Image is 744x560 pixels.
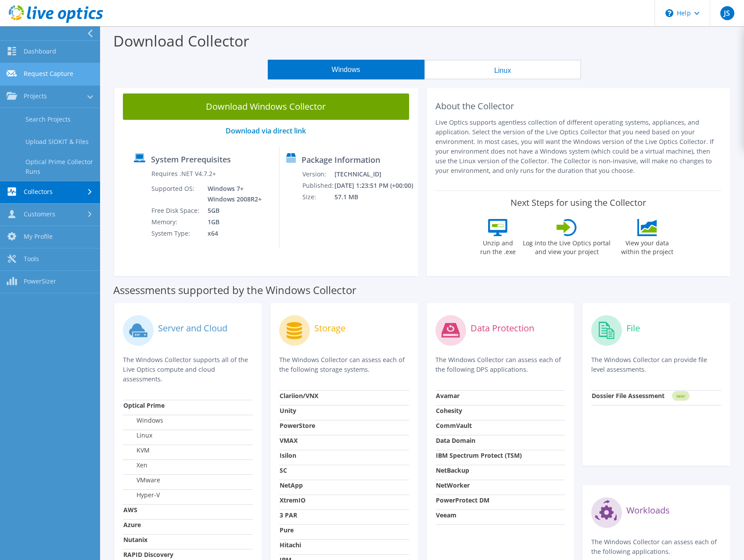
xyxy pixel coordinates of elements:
strong: Pure [280,526,294,534]
td: Published: [302,180,334,191]
label: View your data within the project [615,236,679,256]
td: 57.1 MB [334,191,413,203]
strong: PowerStore [280,421,315,430]
strong: Azure [123,521,141,529]
a: Download Windows Collector [123,93,409,120]
strong: NetApp [280,481,303,489]
p: Live Optics supports agentless collection of different operating systems, appliances, and applica... [435,118,722,176]
label: Assessments supported by the Windows Collector [113,286,356,294]
button: Linux [424,60,581,79]
td: Memory: [151,216,201,228]
label: Server and Cloud [158,324,227,333]
label: Package Information [302,155,380,164]
label: System Prerequisites [151,155,231,164]
strong: Unity [280,406,296,415]
label: KVM [123,446,150,455]
p: The Windows Collector can assess each of the following storage systems. [279,355,409,374]
td: 5GB [201,205,263,216]
td: [TECHNICAL_ID] [334,169,413,180]
strong: NetWorker [436,481,470,489]
strong: SC [280,466,287,474]
label: Windows [123,416,163,425]
label: Linux [123,431,152,440]
strong: IBM Spectrum Protect (TSM) [436,451,522,459]
p: The Windows Collector can assess each of the following DPS applications. [435,355,565,374]
label: Download Collector [113,31,249,51]
label: Storage [314,324,345,333]
button: Windows [268,60,424,79]
span: JS [720,6,734,20]
label: VMware [123,476,160,485]
td: Free Disk Space: [151,205,201,216]
td: System Type: [151,228,201,239]
p: The Windows Collector supports all of the Live Optics compute and cloud assessments. [123,355,253,384]
strong: Veeam [436,511,456,519]
strong: 3 PAR [280,511,297,519]
strong: VMAX [280,436,298,445]
strong: Clariion/VNX [280,391,318,400]
p: The Windows Collector can assess each of the following applications. [591,537,721,556]
svg: \n [665,9,673,17]
strong: Isilon [280,451,296,459]
strong: Avamar [436,391,460,400]
label: File [626,324,640,333]
strong: XtremIO [280,496,306,504]
td: Supported OS: [151,183,201,205]
p: The Windows Collector can provide file level assessments. [591,355,721,374]
strong: Hitachi [280,541,301,549]
td: [DATE] 1:23:51 PM (+00:00) [334,180,413,191]
label: Unzip and run the .exe [478,236,518,256]
strong: Dossier File Assessment [592,391,665,400]
tspan: NEW! [676,394,685,398]
strong: Data Domain [436,436,475,445]
strong: Nutanix [123,535,147,544]
a: Download via direct link [226,126,306,136]
strong: Optical Prime [123,401,165,409]
strong: PowerProtect DM [436,496,489,504]
strong: NetBackup [436,466,469,474]
td: Windows 7+ Windows 2008R2+ [201,183,263,205]
label: Hyper-V [123,491,160,499]
label: Requires .NET V4.7.2+ [151,169,216,178]
h2: About the Collector [435,101,722,111]
td: 1GB [201,216,263,228]
strong: AWS [123,506,137,514]
label: Data Protection [471,324,534,333]
td: Size: [302,191,334,203]
strong: RAPID Discovery [123,550,173,559]
strong: Cohesity [436,406,462,415]
td: Version: [302,169,334,180]
td: x64 [201,228,263,239]
label: Workloads [626,506,670,515]
strong: CommVault [436,421,472,430]
label: Xen [123,461,147,470]
label: Next Steps for using the Collector [510,197,646,208]
label: Log into the Live Optics portal and view your project [522,236,611,256]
